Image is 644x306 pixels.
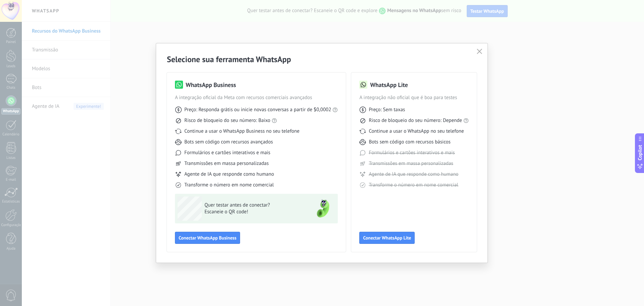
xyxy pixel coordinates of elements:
[184,160,269,167] span: Transmissões em massa personalizadas
[637,145,643,160] span: Copilot
[184,171,274,178] span: Agente de IA que responde como humano
[370,81,408,89] h3: WhatsApp Lite
[184,149,270,156] span: Formulários e cartões interativos e mais
[204,209,303,215] span: Escaneie o QR code!
[175,232,240,244] button: Conectar WhatsApp Business
[369,171,458,178] span: Agente de IA que responde como humano
[369,182,458,188] span: Transforme o número em nome comercial
[184,117,270,124] span: Risco de bloqueio do seu número: Baixo
[369,149,455,156] span: Formulários e cartões interativos e mais
[167,54,477,64] h2: Selecione sua ferramenta WhatsApp
[184,182,274,188] span: Transforme o número em nome comercial
[311,196,335,221] img: green-phone.png
[175,94,338,101] span: A integração oficial da Meta com recursos comerciais avançados
[204,202,303,209] span: Quer testar antes de conectar?
[184,139,273,145] span: Bots sem código com recursos avançados
[184,128,300,135] span: Continue a usar o WhatsApp Business no seu telefone
[369,117,462,124] span: Risco de bloqueio do seu número: Depende
[369,106,405,113] span: Preço: Sem taxas
[369,160,453,167] span: Transmissões em massa personalizadas
[179,235,236,240] span: Conectar WhatsApp Business
[184,106,331,113] span: Preço: Responda grátis ou inicie novas conversas a partir de $0,0002
[186,81,236,89] h3: WhatsApp Business
[359,232,415,244] button: Conectar WhatsApp Lite
[369,139,450,145] span: Bots sem código com recursos básicos
[359,94,469,101] span: A integração não oficial que é boa para testes
[369,128,464,135] span: Continue a usar o WhatsApp no seu telefone
[363,235,411,240] span: Conectar WhatsApp Lite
